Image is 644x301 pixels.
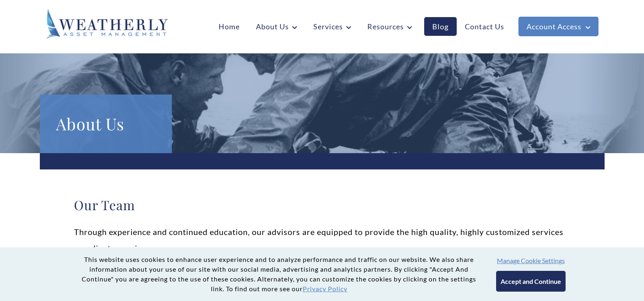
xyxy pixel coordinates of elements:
[74,224,570,256] p: Through experience and continued education, our advisors are equipped to provide the high quality...
[303,285,347,292] a: Privacy Policy
[248,17,305,36] a: About Us
[56,111,156,137] h1: About Us
[497,257,565,264] button: Manage Cookie Settings
[74,197,570,213] h2: Our Team
[78,255,480,294] p: This website uses cookies to enhance user experience and to analyze performance and traffic on ou...
[359,17,420,36] a: Resources
[518,17,598,36] a: Account Access
[305,17,359,36] a: Services
[210,17,248,36] a: Home
[424,17,457,36] a: Blog
[46,9,168,39] img: Weatherly
[496,271,566,292] button: Accept and Continue
[457,17,512,36] a: Contact Us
